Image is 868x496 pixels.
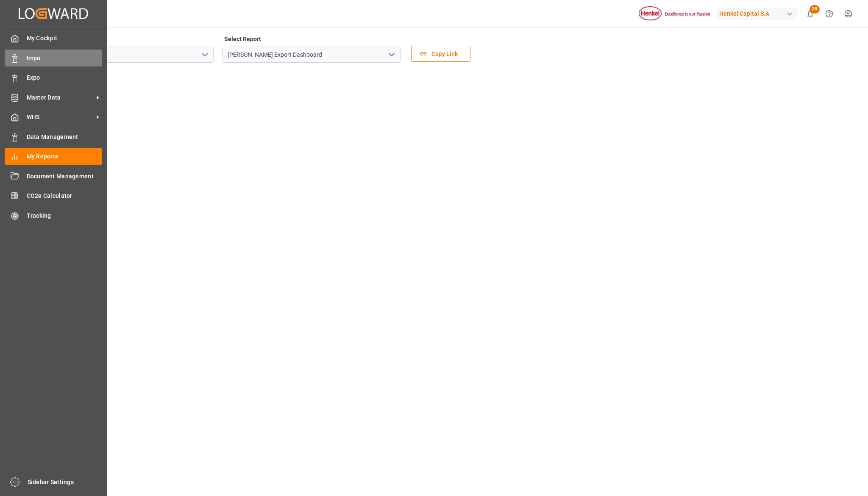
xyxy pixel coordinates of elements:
a: Expo [5,69,102,86]
span: Tracking [27,211,103,220]
a: Document Management [5,168,102,184]
span: Copy Link [427,50,462,58]
input: Type to search/select [36,47,214,63]
a: Data Management [5,128,102,145]
button: open menu [198,48,211,61]
span: Data Management [27,133,103,141]
button: Henkel Capital S.A [716,6,801,22]
button: open menu [385,48,398,61]
span: Master Data [27,93,94,102]
span: Document Management [27,172,103,181]
span: My Cockpit [27,34,103,43]
button: Copy Link [411,46,470,62]
a: CO2e Calculator [5,188,102,204]
a: My Cockpit [5,30,102,47]
button: show 38 new notifications [801,4,820,23]
span: CO2e Calculator [27,191,103,200]
span: Sidebar Settings [28,478,103,487]
a: Tracking [5,207,102,224]
img: Henkel%20logo.jpg_1689854090.jpg [639,6,710,21]
button: Help Center [820,4,839,23]
span: WHS [27,113,94,122]
input: Type to search/select [223,47,401,63]
label: Select Report [223,33,262,45]
a: Impo [5,50,102,66]
span: Expo [27,73,103,82]
span: 38 [810,5,820,14]
span: Impo [27,54,103,63]
div: Henkel Capital S.A [716,8,797,20]
a: My Reports [5,148,102,165]
span: My Reports [27,152,103,161]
